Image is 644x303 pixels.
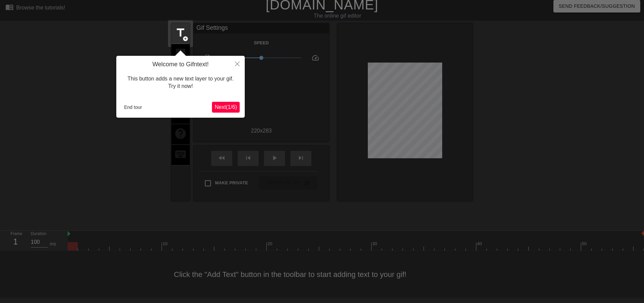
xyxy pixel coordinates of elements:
[121,61,240,68] h4: Welcome to Gifntext!
[215,104,237,110] span: Next ( 1 / 6 )
[212,102,240,113] button: Next
[121,102,145,112] button: End tour
[230,56,245,71] button: Close
[121,68,240,97] div: This button adds a new text layer to your gif. Try it now!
